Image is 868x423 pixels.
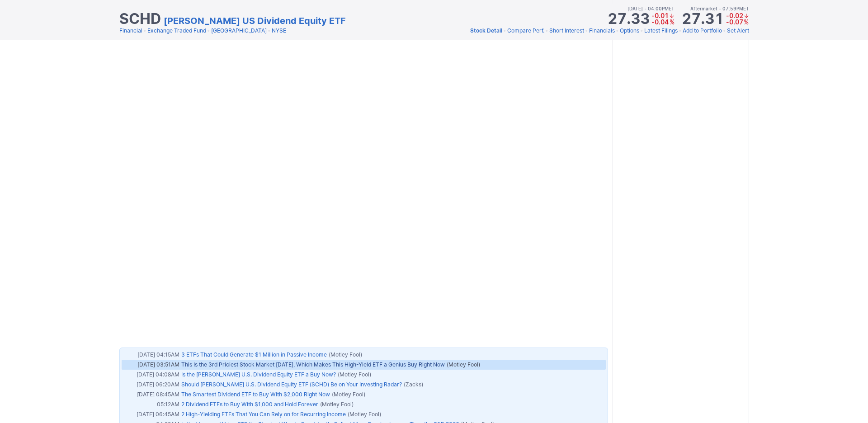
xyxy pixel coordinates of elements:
a: Set Alert [727,26,749,35]
a: Add to Portfolio [683,26,722,35]
span: (Motley Fool) [447,360,480,369]
a: Options [620,26,639,35]
span: • [640,26,643,35]
td: 05:12AM [122,399,180,409]
a: 2 Dividend ETFs to Buy With $1,000 and Hold Forever [181,401,318,408]
span: Aftermarket 07:59PM ET [690,5,749,13]
span: (Motley Fool) [348,410,381,419]
span: • [644,6,646,11]
span: -0.04 [651,18,669,26]
span: • [143,26,146,35]
span: Latest Filings [644,27,678,34]
span: • [616,26,619,35]
span: [DATE] 04:00PM ET [627,5,675,13]
a: [PERSON_NAME] US Dividend Equity ETF [164,14,346,27]
a: The Smartest Dividend ETF to Buy With $2,000 Right Now [181,391,330,398]
span: (Zacks) [404,380,423,389]
td: [DATE] 04:15AM [122,350,180,360]
span: -0.07 [726,18,743,26]
a: Should [PERSON_NAME] U.S. Dividend Equity ETF (SCHD) Be on Your Investing Radar? [181,381,402,388]
span: • [723,26,726,35]
a: 3 ETFs That Could Generate $1 Million in Passive Income [181,351,327,358]
a: Short Interest [549,26,584,35]
strong: 27.31 [682,12,724,26]
span: (Motley Fool) [320,400,354,409]
span: • [207,26,210,35]
td: [DATE] 03:51AM [122,360,180,370]
span: • [268,26,271,35]
span: -0.01 [651,12,669,19]
a: Is the [PERSON_NAME] U.S. Dividend Equity ETF a Buy Now? [181,371,336,378]
td: [DATE] 08:45AM [122,390,180,399]
span: • [503,26,506,35]
span: (Motley Fool) [329,350,362,359]
a: Exchange Traded Fund [147,26,206,35]
td: [DATE] 06:45AM [122,409,180,419]
a: Stock Detail [470,26,502,35]
span: (Motley Fool) [332,390,365,399]
td: [DATE] 04:08AM [122,370,180,380]
span: % [744,18,749,26]
span: Stock Detail [470,27,502,34]
span: • [585,26,588,35]
span: % [670,18,675,26]
span: • [719,6,721,11]
span: • [545,26,548,35]
a: Financials [589,26,615,35]
span: -0.02 [726,12,743,19]
a: NYSE [272,26,286,35]
a: This Is the 3rd Priciest Stock Market [DATE], Which Makes This High-Yield ETF a Genius Buy Right Now [181,361,445,368]
a: 2 High-Yielding ETFs That You Can Rely on for Recurring Income [181,411,346,418]
a: Latest Filings [644,26,678,35]
span: Compare Perf. [507,27,544,34]
a: Financial [119,26,142,35]
a: [GEOGRAPHIC_DATA] [211,26,267,35]
h1: SCHD [119,12,161,26]
span: (Motley Fool) [338,370,371,379]
strong: 27.33 [608,12,650,26]
a: Compare Perf. [507,26,544,35]
span: • [679,26,682,35]
td: [DATE] 06:20AM [122,380,180,390]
